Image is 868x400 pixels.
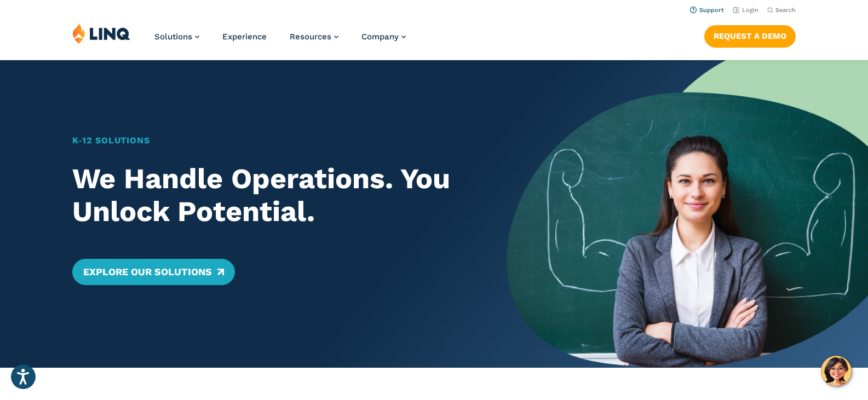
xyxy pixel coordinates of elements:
[821,356,852,386] button: Hello, have a question? Let’s chat.
[72,23,130,44] img: LINQ | K‑12 Software
[361,32,406,42] a: Company
[72,259,235,285] a: Explore Our Solutions
[704,25,796,47] a: Request a Demo
[775,7,796,14] span: Search
[154,32,199,42] a: Solutions
[72,163,471,228] h2: We Handle Operations. You Unlock Potential.
[733,7,758,14] a: Login
[154,32,192,42] span: Solutions
[690,7,724,14] a: Support
[154,23,406,59] nav: Primary Navigation
[704,23,796,47] nav: Button Navigation
[290,32,331,42] span: Resources
[72,134,471,147] h1: K‑12 Solutions
[290,32,338,42] a: Resources
[222,32,267,42] a: Experience
[507,60,868,368] img: Home Banner
[767,6,796,14] button: Open Search Bar
[361,32,399,42] span: Company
